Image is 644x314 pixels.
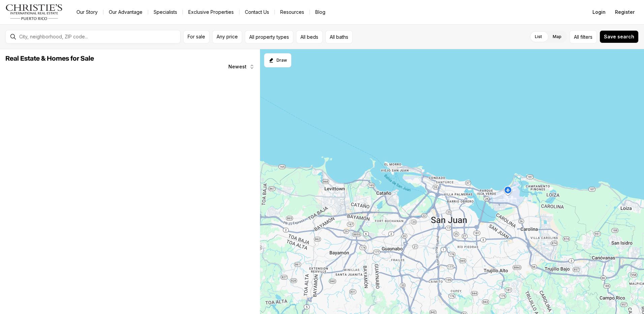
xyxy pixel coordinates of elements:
[592,9,606,15] span: Login
[580,33,592,40] span: filters
[103,7,148,17] a: Our Advantage
[228,64,247,69] span: Newest
[5,55,94,62] span: Real Estate & Homes for Sale
[547,31,567,43] label: Map
[588,5,610,19] button: Login
[212,30,242,43] button: Any price
[224,60,259,73] button: Newest
[148,7,183,17] a: Specialists
[611,5,639,19] button: Register
[183,7,239,17] a: Exclusive Properties
[217,34,238,39] span: Any price
[183,30,210,43] button: For sale
[574,33,579,40] span: All
[264,53,291,67] button: Start drawing
[5,4,63,20] img: logo
[71,7,103,17] a: Our Story
[310,7,331,17] a: Blog
[296,30,323,43] button: All beds
[615,9,635,15] span: Register
[600,30,639,43] button: Save search
[529,31,547,43] label: List
[275,7,310,17] a: Resources
[604,34,634,39] span: Save search
[245,30,293,43] button: All property types
[570,30,597,43] button: Allfilters
[239,7,275,17] button: Contact Us
[325,30,353,43] button: All baths
[188,34,205,39] span: For sale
